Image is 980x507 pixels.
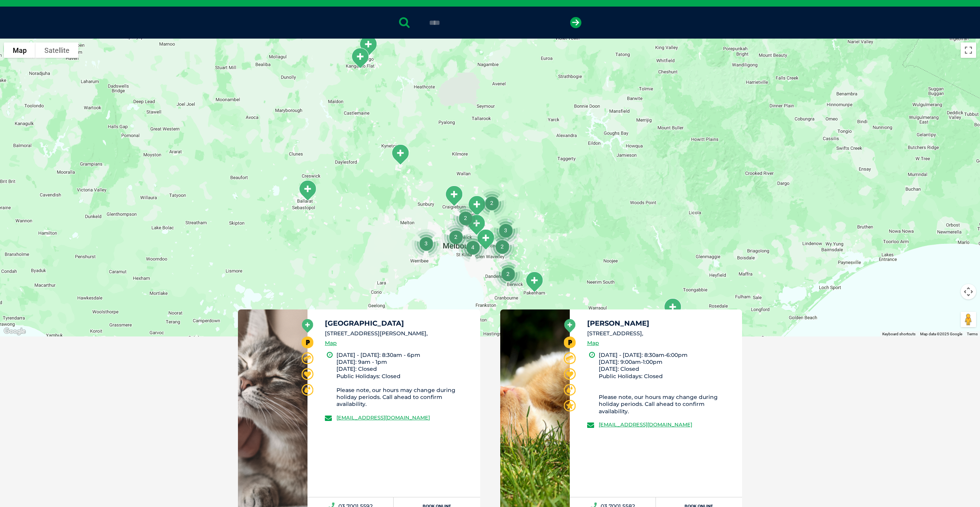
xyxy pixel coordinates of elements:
[882,331,915,337] button: Keyboard shortcuts
[961,284,976,299] button: Map camera controls
[336,414,430,421] a: [EMAIL_ADDRESS][DOMAIN_NAME]
[660,295,685,322] div: Morwell
[464,192,489,220] div: South Morang
[325,339,337,348] a: Map
[295,177,320,204] div: Ballarat
[967,332,978,336] a: Terms
[2,326,27,336] a: Click to see this area on Google Maps
[4,42,36,58] button: Show street map
[347,44,373,72] div: Kangaroo Flat
[587,339,599,348] a: Map
[961,42,976,58] button: Toggle fullscreen view
[961,312,976,327] button: Drag Pegman onto the map to open Street View
[2,326,27,336] img: Google
[587,320,735,327] h5: [PERSON_NAME]
[920,332,962,336] span: Map data ©2025 Google
[438,219,474,255] div: 2
[448,200,483,236] div: 2
[455,230,491,265] div: 4
[355,32,381,59] div: White Hills
[599,352,735,415] li: [DATE] - [DATE]: 8:30am-6:00pm [DATE]: 9:00am-1:00pm [DATE]: Closed Public Holidays: Closed Pleas...
[484,229,520,264] div: 2
[387,141,413,168] div: Macedon Ranges
[325,330,473,338] li: [STREET_ADDRESS][PERSON_NAME],
[474,185,510,221] div: 2
[441,182,467,210] div: Craigieburn
[325,320,473,327] h5: [GEOGRAPHIC_DATA]
[36,42,78,58] button: Show satellite imagery
[599,421,692,428] a: [EMAIL_ADDRESS][DOMAIN_NAME]
[521,268,547,296] div: Pakenham
[488,213,523,248] div: 3
[587,330,735,338] li: [STREET_ADDRESS],
[336,352,473,408] li: [DATE] - [DATE]: 8:30am - 6pm [DATE]: 9am - 1pm [DATE]: Closed Public Holidays: Closed Please not...
[408,226,444,261] div: 3
[490,256,526,292] div: 2
[473,226,498,253] div: Box Hill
